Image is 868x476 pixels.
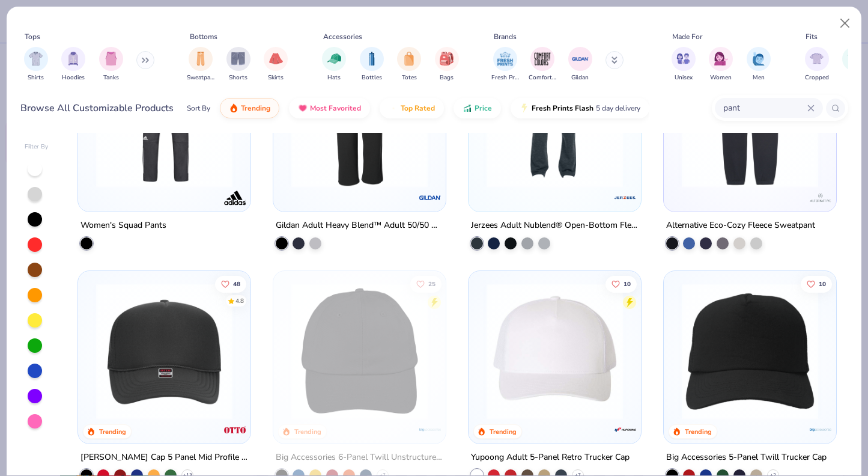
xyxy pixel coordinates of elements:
div: filter for Women [709,47,733,82]
img: most_fav.gif [298,103,308,113]
button: filter button [24,47,48,82]
button: filter button [61,47,85,82]
span: 25 [428,281,436,287]
div: filter for Shorts [226,47,250,82]
img: Fresh Prints Image [496,50,514,68]
img: Sweatpants Image [194,52,207,66]
span: Comfort Colors [529,73,556,82]
button: filter button [672,47,696,82]
div: Women's Squad Pants [80,218,166,233]
div: Made For [672,31,702,42]
span: Unisex [675,73,693,82]
div: filter for Sweatpants [187,47,214,82]
img: Big Accessories logo [809,418,833,442]
span: Trending [241,103,270,113]
button: filter button [397,47,421,82]
img: Jerzees logo [613,186,637,210]
span: Shorts [229,73,247,82]
button: filter button [435,47,459,82]
button: Like [801,275,832,292]
div: filter for Slim [842,47,866,82]
button: Like [605,275,637,292]
span: 48 [233,281,240,287]
img: Gildan Image [571,50,589,68]
button: Top Rated [380,98,444,118]
img: Cropped Image [810,52,824,66]
div: filter for Bags [435,47,459,82]
img: Gildan logo [418,186,442,210]
button: Like [215,275,246,292]
button: filter button [709,47,733,82]
div: filter for Skirts [264,47,288,82]
img: Bags Image [440,52,453,66]
div: Yupoong Adult 5-Panel Retro Trucker Cap [471,450,630,465]
span: Fresh Prints Flash [532,103,593,113]
button: filter button [491,47,519,82]
span: Most Favorited [310,103,361,113]
button: Close [834,12,857,35]
div: filter for Shirts [24,47,48,82]
img: Hats Image [327,52,341,66]
span: Cropped [805,73,829,82]
div: filter for Men [747,47,771,82]
img: TopRated.gif [389,103,398,113]
img: Adidas logo [223,186,247,210]
span: Sweatpants [187,73,214,82]
div: filter for Bottles [360,47,384,82]
span: 10 [624,281,631,287]
span: Skirts [268,73,284,82]
button: filter button [322,47,346,82]
div: filter for Fresh Prints [491,47,519,82]
span: Women [710,73,732,82]
div: filter for Gildan [568,47,592,82]
img: Bottles Image [365,52,378,66]
span: Top Rated [401,103,435,113]
div: Big Accessories 5-Panel Twill Trucker Cap [666,450,827,465]
div: filter for Hats [322,47,346,82]
img: Totes Image [402,52,416,66]
span: Hoodies [62,73,85,82]
input: Try "T-Shirt" [722,101,807,115]
img: Big Accessories logo [418,418,442,442]
div: Brands [494,31,517,42]
div: Fits [806,31,818,42]
img: 571354c7-8467-49dc-b410-bf13f3113a40 [285,283,434,420]
button: Like [410,275,442,292]
div: filter for Comfort Colors [529,47,556,82]
img: Unisex Image [676,52,690,66]
img: Alternative logo [809,186,833,210]
button: Most Favorited [289,98,370,118]
div: filter for Cropped [805,47,829,82]
button: filter button [529,47,556,82]
img: 260cb320-1c3e-46db-abd1-be4547060713 [481,51,629,188]
img: Tanks Image [105,52,118,66]
div: 4.8 [235,296,244,305]
button: filter button [99,47,123,82]
img: trending.gif [229,103,238,113]
button: filter button [805,47,829,82]
img: 33884748-6a48-47bc-946f-b3f24aac6320 [285,51,434,188]
span: Bottles [362,73,382,82]
span: 10 [819,281,826,287]
img: e41f6978-8008-4315-bb71-0fb4a96aff54 [676,51,824,188]
img: Comfort Colors Image [533,50,551,68]
span: Fresh Prints [491,73,519,82]
img: Slim Image [848,52,861,66]
div: Bottoms [190,31,217,42]
button: filter button [568,47,592,82]
span: Hats [327,73,341,82]
div: filter for Hoodies [61,47,85,82]
img: Otto Cap logo [223,418,247,442]
div: [PERSON_NAME] Cap 5 Panel Mid Profile Mesh Back Trucker Hat [80,450,248,465]
span: Men [753,73,765,82]
img: 17b29169-c3d3-4c14-99ba-07724354e637 [481,283,629,420]
img: Shorts Image [231,52,245,66]
button: Price [454,98,501,118]
button: filter button [842,47,866,82]
img: Men Image [752,52,765,66]
img: e09f65cd-7531-4213-a15e-64e7ffa3f5ca [676,283,824,420]
button: Fresh Prints Flash5 day delivery [511,98,649,118]
button: filter button [264,47,288,82]
span: Totes [402,73,417,82]
span: Gildan [571,73,589,82]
